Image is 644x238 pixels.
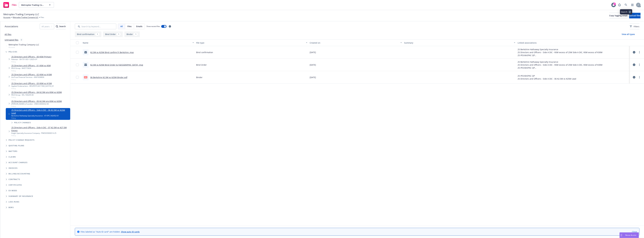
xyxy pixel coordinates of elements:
[518,60,629,63] div: 25 Berkshire Hathaway Specialty Insurance
[9,43,39,46] span: Metroplex Trading Company LLC
[196,63,207,66] span: Bind Order
[90,51,134,54] a: $2.5M xs $25M Bind confirm fr Berkshire .msg
[638,51,641,54] a: more
[134,33,138,36] div: 1
[82,39,195,46] button: Name
[90,64,143,66] a: $2.5M xs $25M Bind Order to [GEOGRAPHIC_DATA] .msg
[9,167,18,169] span: Invoices
[9,173,30,175] span: Billing/Accounting
[518,77,576,80] div: 25 Directors and Officers - Side A DIC - 06 $2.5M xs $25M Lead
[11,78,52,81] span: Policy
[56,24,66,29] button: SearchSearch
[81,230,140,233] span: Files labeled as "Auto ID card" are hidden.
[21,4,45,6] span: Metroplex Trading Company LLC
[9,51,17,53] span: Policies
[613,3,616,5] div: 99+
[76,76,79,79] input: Toggle Row Selected
[309,39,403,46] button: Created on
[19,2,54,8] button: Metroplex Trading Company LLC
[11,76,52,78] div: AmTrust Financial Services - ANV163683A
[75,31,101,37] button: Bind confirmation
[11,55,51,58] a: 25 Directors and Officers - 00 $5M Primary
[11,61,51,63] span: Policy
[9,139,35,141] span: Policy change requests
[56,25,58,28] svg: Search
[76,51,79,54] input: Toggle Row Selected
[630,24,640,29] button: Filters
[2,1,18,9] a: Files
[9,156,16,158] span: Claims
[196,76,202,79] span: Binder
[13,16,38,19] a: Metroplex Trading Company LLC
[11,115,69,117] div: Berkshire Hathaway Specialty Insurance - 47-EPC-342452-01
[518,41,629,44] div: Linked associations
[634,25,640,28] span: Filters
[310,41,399,44] div: Created on
[11,109,69,115] a: 25 Directors and Officers - Side A DIC - 06 $2.5M xs $25M Lead
[195,39,309,46] button: File type
[9,162,28,163] span: Account charges
[11,132,69,134] div: Knight Specialty Insurance Company - PNKSDO000014-25
[617,2,622,8] a: Report a Bug
[638,63,641,66] a: more
[56,24,66,29] div: Search
[310,51,316,54] span: [DATE]
[617,31,640,37] button: View all types
[11,64,51,67] a: 25 Directors and Officers - 01 $5M xs $5M
[127,25,132,28] span: Files
[9,179,20,180] span: Contracts
[518,51,629,54] div: 25 Directors and Officers - Side A DIC - $5M excess of 25M Side A DIC, $5M excess of $30M
[9,150,17,152] span: Matters
[632,230,637,233] a: Close
[11,117,69,119] span: Policy
[11,134,69,137] span: Policy
[629,14,641,17] span: Upload files
[629,13,641,18] button: Upload files
[9,195,33,197] span: Summary of insurance
[11,91,62,94] a: 25 Directors and Officers - 04 $2.5M p/o $5M xs $20M
[84,76,87,78] span: pdf
[623,2,629,8] a: Search
[11,67,51,69] div: RSUI Group - NHS715634
[630,2,635,8] a: Switch app
[121,230,140,233] a: Show auto ID cards
[518,48,629,51] div: 25 Berkshire Hathaway Specialty Insurance
[75,24,116,29] input: Search by keyword...
[11,87,54,90] span: Policy
[196,51,213,54] span: Bind confirmation
[625,234,637,236] span: Nova Assist
[630,25,640,28] span: Filters
[620,233,623,238] div: Drag to move
[518,63,629,66] div: 25 Directors and Officers - Side A DIC - $5M excess of 25M Side A DIC, $5M excess of $30M
[95,33,99,36] div: 1
[516,39,630,46] button: Linked associations
[11,70,51,72] span: Policy
[11,94,62,96] div: RSUI Group - VEL-100245-00
[11,105,62,107] span: Policy
[9,145,24,147] span: Quoting plans
[90,76,127,79] a: 06 Berkshire $2.5M xs $25M Binder.pdf
[9,207,14,208] span: BORs
[41,16,44,19] span: Files
[3,16,11,19] a: Accounts
[0,43,70,171] div: Tree Example
[11,58,51,61] div: Palomar - OII-751-DO-1-2025-0-P
[518,54,629,57] div: 25 IPO/deSPAC QP
[310,63,316,66] span: [DATE]
[11,96,62,98] span: Policy
[120,25,123,28] span: All
[11,73,52,76] a: 25 Directors and Officers - 02 $5M xs $10M
[0,171,70,210] div: Folder Tree Example
[20,38,23,41] div: 0
[5,33,11,36] a: All files
[83,41,191,44] div: Name
[9,184,22,186] span: Certificates
[11,82,54,85] a: 25 Directors and Officers - 03 $5M xs $15M
[14,122,31,123] span: Policy changes
[609,14,628,17] span: Copy logging email
[12,4,17,6] span: Files
[9,190,17,191] span: Ex Mods
[11,85,54,87] div: Applied Underwriters - BFLXPDTCA011500_023153_01
[310,76,316,79] span: [DATE]
[9,201,19,203] span: Loss Runs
